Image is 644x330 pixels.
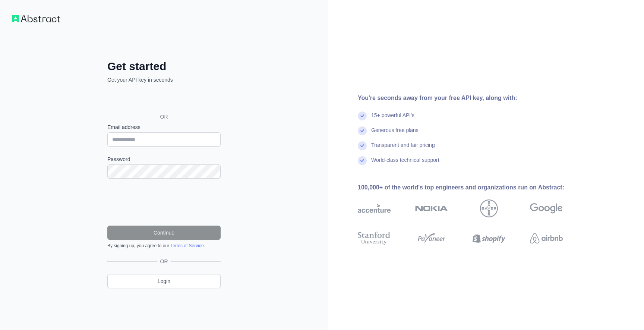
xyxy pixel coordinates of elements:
img: check mark [358,141,367,150]
img: google [530,199,563,217]
img: check mark [358,111,367,120]
h2: Get started [107,60,221,73]
div: You're seconds away from your free API key, along with: [358,94,587,103]
span: OR [154,113,174,120]
div: Transparent and fair pricing [371,141,435,156]
div: Generous free plans [371,126,419,141]
img: airbnb [530,230,563,246]
img: check mark [358,126,367,135]
img: payoneer [415,230,448,246]
img: nokia [415,199,448,217]
img: Workflow [12,15,60,22]
img: stanford university [358,230,391,246]
p: Get your API key in seconds [107,76,221,84]
img: check mark [358,156,367,165]
div: World-class technical support [371,156,439,171]
img: shopify [473,230,505,246]
img: bayer [480,199,498,217]
span: OR [157,258,171,265]
a: Login [107,274,221,288]
iframe: reCAPTCHA [107,188,221,217]
div: By signing up, you agree to our . [107,243,221,249]
iframe: Sign in with Google Button [104,92,223,108]
div: 15+ powerful API's [371,111,414,126]
button: Continue [107,226,221,240]
label: Password [107,155,221,163]
img: accenture [358,199,391,217]
a: Terms of Service [170,243,203,248]
div: 100,000+ of the world's top engineers and organizations run on Abstract: [358,183,587,192]
label: Email address [107,123,221,131]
